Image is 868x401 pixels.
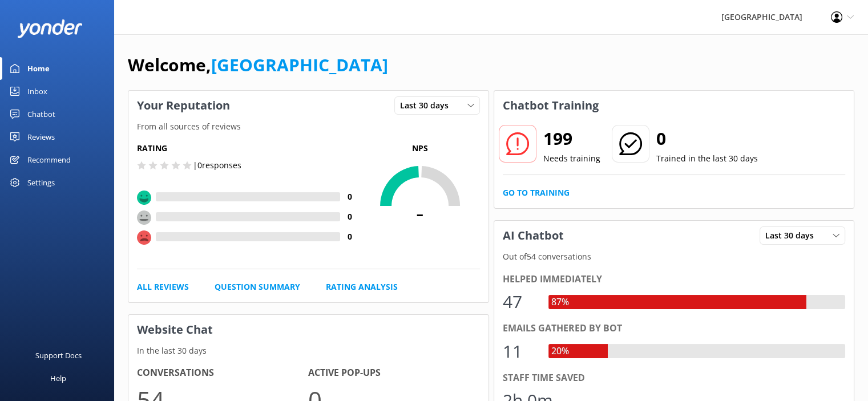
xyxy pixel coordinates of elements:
[193,159,241,172] p: | 0 responses
[360,198,480,226] span: -
[17,19,83,38] img: yonder-white-logo.png
[128,345,488,357] p: In the last 30 days
[656,125,758,152] h2: 0
[50,367,66,390] div: Help
[494,221,572,250] h3: AI Chatbot
[326,281,398,293] a: Rating Analysis
[308,366,479,380] h4: Active Pop-ups
[340,191,360,203] h4: 0
[128,91,239,120] h3: Your Reputation
[548,295,572,310] div: 87%
[27,171,55,194] div: Settings
[503,272,846,287] div: Helped immediately
[503,187,570,199] a: Go to Training
[360,142,480,155] p: NPS
[494,250,854,263] p: Out of 54 conversations
[128,315,488,345] h3: Website Chat
[137,142,360,155] h5: Rating
[503,371,846,386] div: Staff time saved
[543,125,600,152] h2: 199
[340,210,360,223] h4: 0
[137,281,189,293] a: All Reviews
[543,152,600,165] p: Needs training
[211,53,388,76] a: [GEOGRAPHIC_DATA]
[27,80,47,103] div: Inbox
[765,229,821,242] span: Last 30 days
[35,344,82,367] div: Support Docs
[400,99,455,112] span: Last 30 days
[27,57,50,80] div: Home
[656,152,758,165] p: Trained in the last 30 days
[128,120,488,133] p: From all sources of reviews
[137,366,308,380] h4: Conversations
[503,338,537,365] div: 11
[27,125,55,148] div: Reviews
[494,91,607,120] h3: Chatbot Training
[128,51,388,79] h1: Welcome,
[215,281,300,293] a: Question Summary
[27,148,71,171] div: Recommend
[503,288,537,315] div: 47
[340,230,360,243] h4: 0
[27,103,55,125] div: Chatbot
[503,321,846,336] div: Emails gathered by bot
[548,344,572,359] div: 20%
